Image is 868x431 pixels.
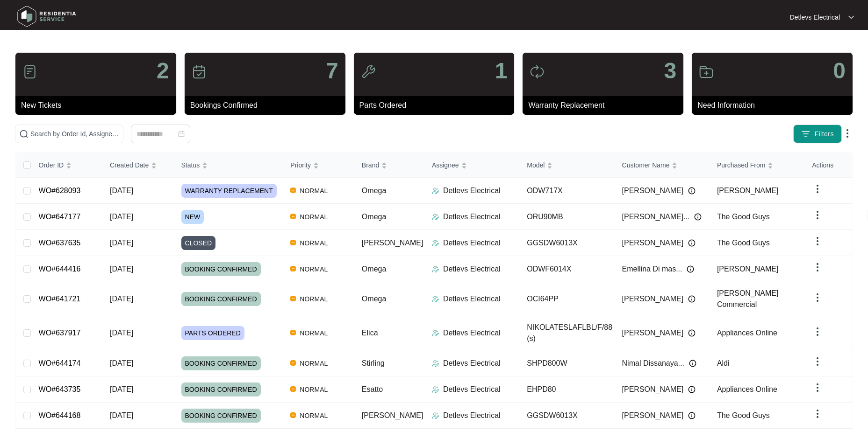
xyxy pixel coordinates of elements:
[432,412,439,419] img: Assigner Icon
[519,256,614,282] td: ODWF6014X
[688,386,696,393] img: Info icon
[812,408,823,419] img: dropdown arrow
[290,412,296,418] img: Vercel Logo
[622,327,684,339] span: [PERSON_NAME]
[290,240,296,245] img: Vercel Logo
[362,385,383,393] span: Esatto
[296,185,331,196] span: NORMAL
[697,100,853,111] p: Need Information
[812,292,823,303] img: dropdown arrow
[622,160,670,170] span: Customer Name
[326,60,338,82] p: 7
[443,293,501,305] p: Detlevs Electrical
[39,239,81,247] a: WO#637635
[790,13,840,22] p: Detlevs Electrical
[432,187,439,195] img: Assigner Icon
[296,237,331,249] span: NORMAL
[432,360,439,367] img: Assigner Icon
[710,153,804,178] th: Purchased From
[181,326,244,340] span: PARTS ORDERED
[181,184,277,198] span: WARRANTY REPLACEMENT
[793,125,842,143] button: filter iconFilters
[812,236,823,247] img: dropdown arrow
[495,60,508,82] p: 1
[717,213,770,221] span: The Good Guys
[290,386,296,392] img: Vercel Logo
[296,358,331,369] span: NORMAL
[443,384,501,395] p: Detlevs Electrical
[519,376,614,403] td: EHPD80
[432,213,439,221] img: Assigner Icon
[833,60,846,82] p: 0
[110,385,133,393] span: [DATE]
[39,295,81,303] a: WO#641721
[842,128,853,139] img: dropdown arrow
[687,265,694,273] img: Info icon
[181,292,261,306] span: BOOKING CONFIRMED
[432,265,439,273] img: Assigner Icon
[432,160,459,170] span: Assignee
[814,129,834,139] span: Filters
[290,360,296,366] img: Vercel Logo
[717,411,770,419] span: The Good Guys
[181,356,261,370] span: BOOKING CONFIRMED
[14,2,79,30] img: residentia service logo
[39,359,81,367] a: WO#644174
[688,412,696,419] img: Info icon
[110,295,133,303] span: [DATE]
[527,160,545,170] span: Model
[21,100,176,111] p: New Tickets
[39,329,81,337] a: WO#637917
[812,183,823,195] img: dropdown arrow
[296,327,331,339] span: NORMAL
[717,359,730,367] span: Aldi
[110,411,133,419] span: [DATE]
[181,262,261,276] span: BOOKING CONFIRMED
[622,293,684,305] span: [PERSON_NAME]
[181,160,200,170] span: Status
[717,265,779,273] span: [PERSON_NAME]
[296,410,331,421] span: NORMAL
[622,185,684,196] span: [PERSON_NAME]
[528,100,683,111] p: Warranty Replacement
[290,266,296,271] img: Vercel Logo
[717,289,779,308] span: [PERSON_NAME] Commercial
[181,382,261,396] span: BOOKING CONFIRMED
[30,129,119,139] input: Search by Order Id, Assignee Name, Customer Name, Brand and Model
[432,239,439,247] img: Assigner Icon
[688,187,696,195] img: Info icon
[181,409,261,423] span: BOOKING CONFIRMED
[622,384,684,395] span: [PERSON_NAME]
[812,382,823,393] img: dropdown arrow
[296,384,331,395] span: NORMAL
[519,178,614,204] td: ODW717X
[801,129,811,139] img: filter icon
[812,262,823,273] img: dropdown arrow
[615,153,710,178] th: Customer Name
[110,359,133,367] span: [DATE]
[362,411,423,419] span: [PERSON_NAME]
[519,282,614,316] td: OCI64PP
[181,210,204,224] span: NEW
[354,153,424,178] th: Brand
[296,293,331,305] span: NORMAL
[39,411,81,419] a: WO#644168
[290,296,296,301] img: Vercel Logo
[443,410,501,421] p: Detlevs Electrical
[443,327,501,339] p: Detlevs Electrical
[110,160,149,170] span: Created Date
[443,211,501,222] p: Detlevs Electrical
[174,153,283,178] th: Status
[39,385,81,393] a: WO#643735
[519,403,614,429] td: GGSDW6013X
[689,360,696,367] img: Info icon
[362,187,386,195] span: Omega
[362,329,378,337] span: Elica
[688,239,696,247] img: Info icon
[362,265,386,273] span: Omega
[812,209,823,221] img: dropdown arrow
[664,60,676,82] p: 3
[362,359,385,367] span: Stirling
[804,153,852,178] th: Actions
[622,358,684,369] span: Nimal Dissanaya...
